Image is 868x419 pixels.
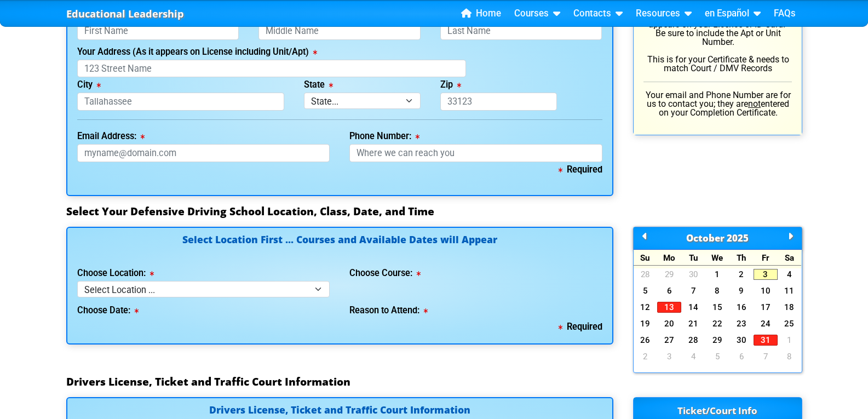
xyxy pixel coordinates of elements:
[569,5,627,22] a: Contacts
[754,285,778,296] a: 10
[729,318,754,329] a: 23
[510,5,565,22] a: Courses
[729,250,754,266] div: Th
[440,22,602,40] input: Last Name
[754,351,778,362] a: 7
[77,235,602,257] h4: Select Location First ... Courses and Available Dates will Appear
[634,269,658,280] a: 28
[778,285,802,296] a: 11
[681,250,705,266] div: Tu
[634,335,658,346] a: 26
[643,12,792,73] p: Enter your name and address as it appears on your License or ID Card. Be sure to include the Apt ...
[754,302,778,313] a: 17
[705,335,729,346] a: 29
[657,351,681,362] a: 3
[657,318,681,329] a: 20
[705,351,729,362] a: 5
[77,22,239,40] input: First Name
[705,285,729,296] a: 8
[349,269,421,278] label: Choose Course:
[729,269,754,280] a: 2
[657,302,681,313] a: 13
[754,269,778,280] a: 3
[727,232,749,244] span: 2025
[778,318,802,329] a: 25
[729,302,754,313] a: 16
[440,93,557,111] input: 33123
[304,81,333,89] label: State
[657,269,681,280] a: 29
[778,269,802,280] a: 4
[77,81,101,89] label: City
[681,335,705,346] a: 28
[778,302,802,313] a: 18
[681,351,705,362] a: 4
[457,5,505,22] a: Home
[686,232,725,244] span: October
[657,250,681,266] div: Mo
[754,335,778,346] a: 31
[643,91,792,117] p: Your email and Phone Number are for us to contact you; they are entered on your Completion Certif...
[778,351,802,362] a: 8
[66,205,802,218] h3: Select Your Defensive Driving School Location, Class, Date, and Time
[778,335,802,346] a: 1
[769,5,800,22] a: FAQs
[77,144,330,162] input: myname@domain.com
[559,164,602,175] b: Required
[631,5,696,22] a: Resources
[440,81,461,89] label: Zip
[705,269,729,280] a: 1
[77,93,285,111] input: Tallahassee
[700,5,765,22] a: en Español
[729,285,754,296] a: 9
[66,375,802,388] h3: Drivers License, Ticket and Traffic Court Information
[634,302,658,313] a: 12
[349,306,428,315] label: Reason to Attend:
[77,269,154,278] label: Choose Location:
[66,5,184,23] a: Educational Leadership
[349,144,602,162] input: Where we can reach you
[778,250,802,266] div: Sa
[657,285,681,296] a: 6
[634,318,658,329] a: 19
[748,99,761,109] u: not
[77,405,602,417] h4: Drivers License, Ticket and Traffic Court Information
[634,285,658,296] a: 5
[77,306,139,315] label: Choose Date:
[754,250,778,266] div: Fr
[657,335,681,346] a: 27
[634,250,658,266] div: Su
[681,269,705,280] a: 30
[681,302,705,313] a: 14
[705,318,729,329] a: 22
[705,250,729,266] div: We
[349,132,419,141] label: Phone Number:
[77,60,466,78] input: 123 Street Name
[634,351,658,362] a: 2
[705,302,729,313] a: 15
[681,285,705,296] a: 7
[258,22,421,40] input: Middle Name
[77,48,317,56] label: Your Address (As it appears on License including Unit/Apt)
[681,318,705,329] a: 21
[754,318,778,329] a: 24
[729,351,754,362] a: 6
[559,322,602,332] b: Required
[729,335,754,346] a: 30
[77,132,145,141] label: Email Address:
